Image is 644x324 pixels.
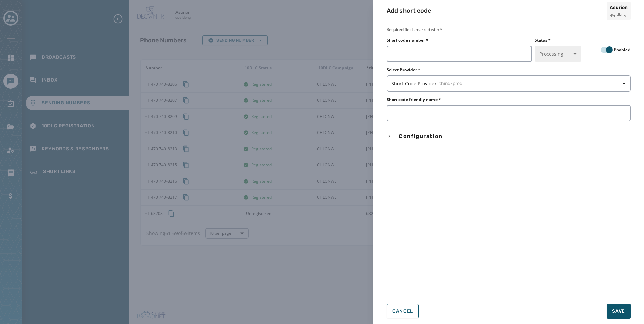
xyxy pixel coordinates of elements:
[387,6,431,15] h2: Add short code
[535,46,581,62] button: Processing
[610,4,628,11] span: Asurion
[387,27,631,32] span: Required fields marked with *
[387,132,631,140] button: Configuration
[387,67,631,73] label: Select Provider *
[397,132,444,140] span: Configuration
[391,80,626,87] span: Short Code Provider
[614,47,631,53] label: Enabled
[392,309,413,314] span: Cancel
[387,38,428,43] label: Short code number *
[535,38,581,43] label: Status *
[607,304,631,319] button: Save
[612,308,625,315] span: Save
[387,75,631,92] button: Short Code Providerthinq-prod
[539,51,576,57] span: Processing
[610,12,628,18] span: qcyjdbng
[439,80,462,87] span: thinq-prod
[387,304,419,318] button: Cancel
[387,97,441,102] label: Short code friendly name *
